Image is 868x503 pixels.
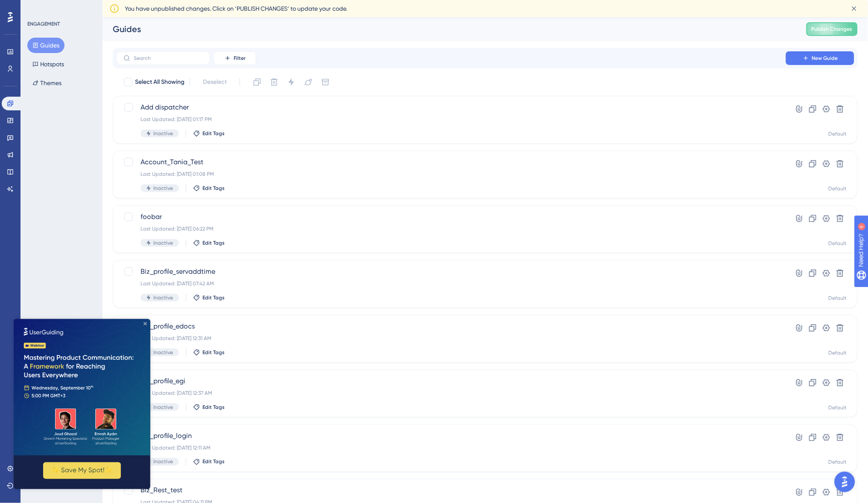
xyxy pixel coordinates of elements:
div: Last Updated: [DATE] 07:42 AM [141,280,762,287]
span: Edit Tags [202,294,225,301]
span: Edit Tags [202,349,225,356]
button: Filter [214,51,256,65]
div: ENGAGEMENT [27,21,60,27]
button: ✨ Save My Spot!✨ [29,143,107,160]
div: Close Preview [130,3,133,6]
span: Inactive [153,185,173,192]
span: New Guide [812,55,838,62]
input: Search [134,55,203,61]
iframe: UserGuiding AI Assistant Launcher [832,469,858,495]
button: Hotspots [27,56,69,72]
span: Edit Tags [202,459,225,465]
span: Biz_profile_edocs [141,321,762,331]
div: Default [829,459,847,466]
span: Inactive [153,240,173,246]
button: New Guide [786,51,854,65]
button: Edit Tags [193,404,225,411]
button: Edit Tags [193,294,225,301]
span: You have unpublished changes. Click on ‘PUBLISH CHANGES’ to update your code. [125,3,347,14]
div: Default [829,130,847,137]
div: Default [829,295,847,302]
span: Inactive [153,294,173,301]
button: Edit Tags [193,459,225,465]
span: Edit Tags [202,240,225,246]
span: Filter [234,55,246,62]
button: Edit Tags [193,349,225,356]
span: Inactive [153,459,173,465]
span: Deselect [203,77,227,87]
div: Last Updated: [DATE] 01:17 PM [141,116,762,123]
div: Default [829,240,847,247]
button: Edit Tags [193,185,225,192]
div: Default [829,404,847,411]
span: Add dispatcher [141,102,762,112]
div: Last Updated: [DATE] 06:22 PM [141,225,762,232]
span: Inactive [153,404,173,411]
button: Edit Tags [193,130,225,137]
span: Inactive [153,130,173,137]
span: Edit Tags [202,404,225,411]
span: Biz_profile_servaddtime [141,266,762,277]
button: Guides [27,38,65,53]
span: Biz_Rest_test [141,485,762,496]
div: 6 [59,4,62,11]
span: Edit Tags [202,130,225,137]
div: Default [829,185,847,192]
div: Last Updated: [DATE] 01:08 PM [141,171,762,178]
span: Account_Tania_Test [141,157,762,167]
span: Select All Showing [135,77,185,87]
span: Biz_profile_egi [141,376,762,386]
button: Publish Changes [806,22,858,36]
div: Last Updated: [DATE] 12:37 AM [141,390,762,396]
div: Last Updated: [DATE] 12:11 AM [141,444,762,451]
span: Publish Changes [812,26,853,33]
button: Themes [27,75,67,91]
div: Last Updated: [DATE] 12:31 AM [141,335,762,342]
span: Need Help? [20,2,53,12]
button: Deselect [195,74,235,90]
div: Guides [113,23,785,35]
span: Inactive [153,349,173,356]
span: Edit Tags [202,185,225,192]
button: Edit Tags [193,240,225,246]
span: Biz_profile_login [141,431,762,441]
div: Default [829,349,847,356]
span: foobar [141,212,762,222]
